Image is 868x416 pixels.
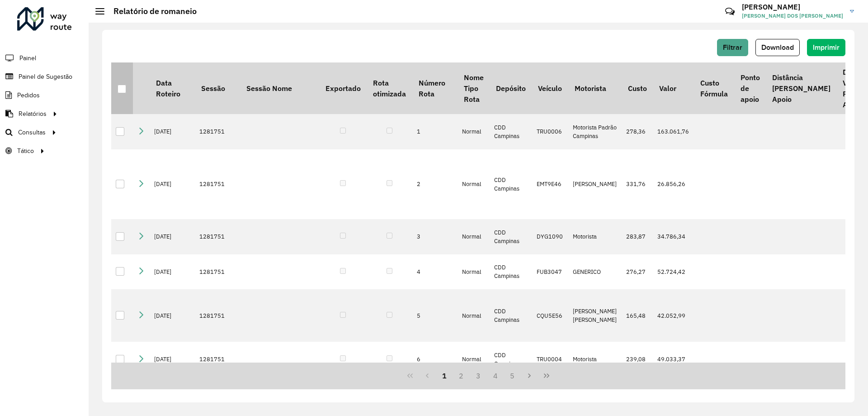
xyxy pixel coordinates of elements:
th: Sessão Nome [240,62,319,114]
td: TRU0006 [532,114,568,149]
button: 4 [487,367,504,384]
span: Filtrar [723,43,742,51]
td: Motorista [568,342,622,377]
span: Painel [19,53,36,63]
td: Normal [458,342,490,377]
td: 278,36 [622,114,653,149]
th: Veículo [532,62,568,114]
td: Normal [458,219,490,254]
td: CDD Campinas [490,342,532,377]
td: TRU0004 [532,342,568,377]
td: 3 [412,219,458,254]
span: [PERSON_NAME] DOS [PERSON_NAME] [742,12,843,20]
h2: Relatório de romaneio [104,6,197,16]
td: CDD Campinas [490,289,532,342]
button: 2 [453,367,470,384]
th: Exportado [319,62,367,114]
th: Valor [653,62,694,114]
th: Rota otimizada [367,62,412,114]
td: 5 [412,289,458,342]
td: [DATE] [150,289,195,342]
th: Depósito [490,62,532,114]
span: Consultas [18,128,46,137]
td: CDD Campinas [490,149,532,219]
td: 34.786,34 [653,219,694,254]
td: [DATE] [150,254,195,290]
td: 49.033,37 [653,342,694,377]
th: Custo [622,62,653,114]
td: [DATE] [150,149,195,219]
td: CDD Campinas [490,114,532,149]
button: Filtrar [717,39,748,56]
a: Contato Rápido [720,2,740,21]
td: Normal [458,114,490,149]
td: CQU5E56 [532,289,568,342]
th: Motorista [568,62,622,114]
td: 283,87 [622,219,653,254]
td: 1281751 [195,342,240,377]
button: Download [755,39,800,56]
td: Normal [458,289,490,342]
td: Normal [458,149,490,219]
td: DYG1090 [532,219,568,254]
td: GENERICO [568,254,622,290]
button: Imprimir [807,39,845,56]
td: [DATE] [150,342,195,377]
span: Painel de Sugestão [19,72,72,81]
td: CDD Campinas [490,254,532,290]
td: 52.724,42 [653,254,694,290]
span: Relatórios [19,109,47,119]
td: EMT9E46 [532,149,568,219]
td: 6 [412,342,458,377]
th: Custo Fórmula [694,62,734,114]
td: 26.856,26 [653,149,694,219]
td: 4 [412,254,458,290]
th: Número Rota [412,62,458,114]
td: 42.052,99 [653,289,694,342]
span: Download [761,43,794,51]
td: 1281751 [195,219,240,254]
h3: [PERSON_NAME] [742,3,843,11]
td: 239,08 [622,342,653,377]
td: 1 [412,114,458,149]
td: 1281751 [195,254,240,290]
td: FUB3047 [532,254,568,290]
th: Data Roteiro [150,62,195,114]
td: 2 [412,149,458,219]
span: Imprimir [813,43,840,51]
td: 1281751 [195,114,240,149]
td: [DATE] [150,114,195,149]
button: Last Page [538,367,555,384]
button: 5 [504,367,521,384]
button: 3 [470,367,487,384]
td: 165,48 [622,289,653,342]
th: Nome Tipo Rota [458,62,490,114]
button: 1 [436,367,453,384]
th: Distância [PERSON_NAME] Apoio [766,62,836,114]
td: Normal [458,254,490,290]
td: 163.061,76 [653,114,694,149]
th: Ponto de apoio [734,62,766,114]
td: [PERSON_NAME] [568,149,622,219]
td: [PERSON_NAME] [PERSON_NAME] [568,289,622,342]
td: Motorista Padrão Campinas [568,114,622,149]
td: Motorista [568,219,622,254]
span: Pedidos [17,91,40,100]
td: 1281751 [195,149,240,219]
td: 1281751 [195,289,240,342]
button: Next Page [521,367,538,384]
td: 331,76 [622,149,653,219]
td: [DATE] [150,219,195,254]
th: Sessão [195,62,240,114]
span: Tático [17,146,34,156]
td: CDD Campinas [490,219,532,254]
td: 276,27 [622,254,653,290]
